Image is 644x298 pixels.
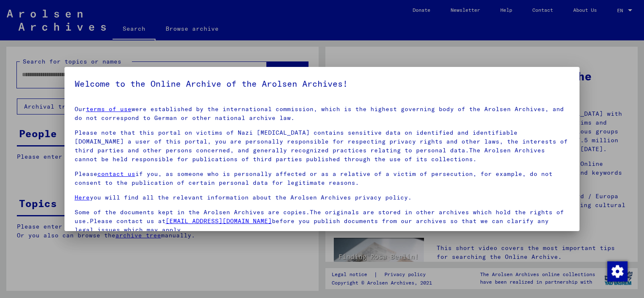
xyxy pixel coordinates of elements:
a: contact us [97,170,135,178]
p: Please if you, as someone who is personally affected or as a relative of a victim of persecution,... [75,170,569,187]
p: Our were established by the international commission, which is the highest governing body of the ... [75,105,569,122]
a: Here [75,194,90,201]
p: you will find all the relevant information about the Arolsen Archives privacy policy. [75,193,569,202]
p: Please note that this portal on victims of Nazi [MEDICAL_DATA] contains sensitive data on identif... [75,128,569,164]
a: [EMAIL_ADDRESS][DOMAIN_NAME] [166,217,272,225]
p: Some of the documents kept in the Arolsen Archives are copies.The originals are stored in other a... [75,208,569,234]
a: terms of use [86,105,131,113]
img: Change consent [607,261,628,282]
h5: Welcome to the Online Archive of the Arolsen Archives! [75,77,569,90]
